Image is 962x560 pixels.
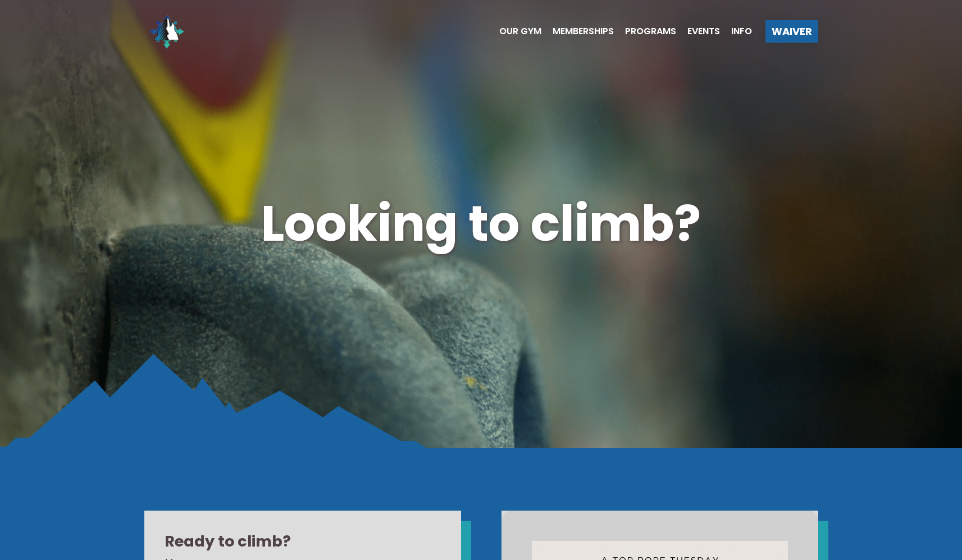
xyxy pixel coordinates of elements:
span: Info [731,27,752,36]
a: Info [720,27,752,36]
span: Programs [625,27,676,36]
a: Waiver [765,20,818,43]
a: Memberships [541,27,614,36]
span: Events [687,27,720,36]
h1: Looking to climb? [144,190,818,258]
a: Events [676,27,720,36]
h2: Ready to climb? [165,531,441,552]
span: Memberships [553,27,614,36]
span: Waiver [772,26,812,36]
a: Our Gym [488,27,541,36]
img: North Wall Logo [144,9,189,54]
span: Our Gym [499,27,541,36]
a: Programs [614,27,676,36]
